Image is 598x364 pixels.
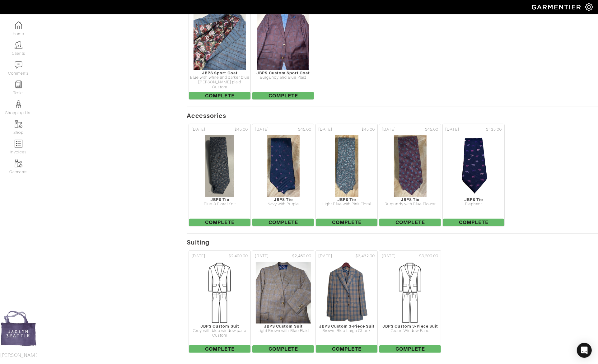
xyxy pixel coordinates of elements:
a: [DATE] $3,200.00 JBPS Custom 3-Piece Suit Green Window Pane Complete [378,250,442,354]
div: Grey with blue window pane [189,329,250,333]
img: VApvu93caYPt6QrujJYjb5vx [267,135,300,197]
div: JBPS Tie [252,197,314,202]
span: Complete [189,92,250,100]
span: Complete [189,219,250,226]
div: Light Brown with Blue Plaid [252,329,314,333]
span: [DATE] [191,127,205,133]
div: Custom [189,333,250,338]
div: JBPS Tie [379,197,441,202]
a: [DATE] $3,432.00 JBPS Custom 3-Piece Suit Brown, Blue Large Check Complete [315,250,378,354]
span: [DATE] [318,127,332,133]
span: Complete [252,219,314,226]
img: Nuow3JgD2eAuYJYsA5GaTAZh [205,135,235,197]
span: Complete [316,345,377,353]
img: reminder-icon-8004d30b9f0a5d33ae49ab947aed9ed385cf756f9e5892f1edd6e32f2345188e.png [15,81,22,88]
img: eii2XcdRtGt94qd8jr8oKq6A [193,8,246,71]
span: $3,432.00 [356,253,375,259]
span: Complete [379,345,441,353]
img: oQg26v7LoN5XtCEQNJUTHT7g [323,262,370,324]
img: garments-icon-b7da505a4dc4fd61783c78ac3ca0ef83fa9d6f193b1c9dc38574b1d14d53ca28.png [15,160,22,167]
div: JBPS Tie [316,197,377,202]
span: [DATE] [318,253,332,259]
a: [DATE] $45.00 JBPS Tie Burgundy with Blue Flower Complete [378,123,442,227]
span: Complete [252,345,314,353]
span: Complete [316,219,377,226]
span: [DATE] [191,253,205,259]
div: JBPS Custom 3-Piece Suit [316,324,377,329]
span: Complete [443,219,504,226]
div: Open Intercom Messenger [577,343,592,358]
img: orders-icon-0abe47150d42831381b5fb84f609e132dff9fe21cb692f30cb5eec754e2cba89.png [15,140,22,147]
img: comment-icon-a0a6a9ef722e966f86d9cbdc48e553b5cf19dbc54f86b18d962a5391bc8f6eb6.png [15,61,22,69]
div: Elephant [443,202,504,207]
img: garmentier-logo-header-white-b43fb05a5012e4ada735d5af1a66efaba907eab6374d6393d1fbf88cb4ef424d.png [529,2,585,12]
img: dashboard-icon-dbcd8f5a0b271acd01030246c82b418ddd0df26cd7fceb0bd07c9910d44c42f6.png [15,21,22,29]
span: $2,400.00 [229,253,248,259]
a: [DATE] $2,400.00 JBPS Custom Suit Grey with blue window pane Custom Complete [188,250,251,354]
div: Burgundy with Blue Flower [379,202,441,207]
h5: Accessories [187,112,598,119]
a: [DATE] $2,460.00 JBPS Custom Suit Light Brown with Blue Plaid Complete [251,250,315,354]
div: Blue with white and darker blue [PERSON_NAME] plaid [189,75,250,85]
a: [DATE] $45.00 JBPS Tie Navy with Purple Complete [251,123,315,227]
span: [DATE] [382,253,395,259]
span: [DATE] [255,253,269,259]
span: [DATE] [382,127,395,133]
img: Mens_Suit-069137d2cdcae0e33d8952f59a7abf0af47a610f596367ef26ce478a929a6043.png [189,262,251,324]
img: 6qoDAt6c4zP5P4ybP73V7QVK [335,135,359,197]
span: [DATE] [255,127,269,133]
img: gear-icon-white-bd11855cb880d31180b6d7d6211b90ccbf57a29d726f0c71d8c61bd08dd39cc2.png [585,3,593,11]
div: Navy with Purple [252,202,314,207]
span: Complete [379,219,441,226]
span: $45.00 [425,127,438,133]
span: $45.00 [235,127,248,133]
div: JBPS Custom Suit [252,324,314,329]
div: Light Blue with Pink Floral [316,202,377,207]
a: [DATE] $45.00 JBPS Tie Blue & Floral Knit Complete [188,123,251,227]
span: $45.00 [298,127,311,133]
a: [DATE] $45.00 JBPS Tie Light Blue with Pink Floral Complete [315,123,378,227]
a: [DATE] $135.00 JBPS Tie Elephant Complete [442,123,505,227]
div: Custom [189,85,250,90]
span: $2,460.00 [292,253,311,259]
div: JBPS Custom Sport Coat [252,71,314,75]
div: JBPS Custom Suit [189,324,250,329]
div: Burgundy and Blue Plaid [252,75,314,80]
div: JBPS Tie [189,197,250,202]
img: clients-icon-6bae9207a08558b7cb47a8932f037763ab4055f8c8b6bfacd5dc20c3e0201464.png [15,41,22,49]
img: Ass4k3Qz4WebRVEHasHZ3ktS [394,135,427,197]
div: Brown, Blue Large Check [316,329,377,333]
img: stylists-icon-eb353228a002819b7ec25b43dbf5f0378dd9e0616d9560372ff212230b889e62.png [15,100,22,108]
span: $45.00 [362,127,375,133]
span: $135.00 [486,127,502,133]
div: JBPS Sport Coat [189,71,250,75]
div: JBPS Tie [443,197,504,202]
span: Complete [189,345,250,353]
div: Green Window Pane [379,329,441,333]
img: TAqc2C9mBkgs83bcEBUJw7iR [255,262,311,324]
span: [DATE] [445,127,459,133]
img: garments-icon-b7da505a4dc4fd61783c78ac3ca0ef83fa9d6f193b1c9dc38574b1d14d53ca28.png [15,120,22,128]
div: JBPS Custom 3-Piece Suit [379,324,441,329]
h5: Suiting [187,239,598,246]
img: Mens_3-PieceSuit-069137d2cdcae0e33d8952f59a7abf0af47a610f596367ef26ce478a929a6043.png [379,262,441,324]
img: WjovRGpv1Accer1MjK6YecXw [456,135,492,197]
img: aNN3aKPvyZRZe9cu7hzRHi97 [257,8,310,71]
div: Blue & Floral Knit [189,202,250,207]
span: Complete [252,92,314,100]
span: $3,200.00 [419,253,438,259]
